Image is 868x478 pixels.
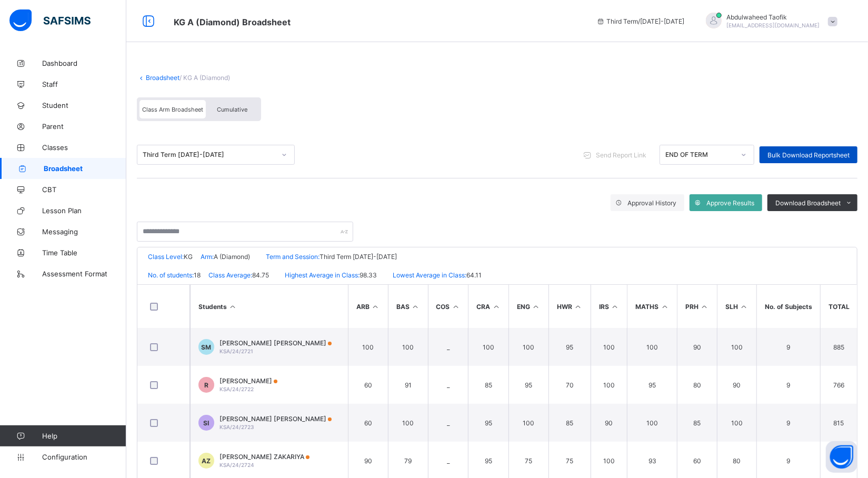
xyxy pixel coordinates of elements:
[548,404,591,442] td: 85
[452,303,461,311] i: Sort in Ascending Order
[627,199,676,207] span: Approval History
[202,343,212,351] span: SM
[204,381,208,389] span: R
[677,328,717,366] td: 90
[765,457,812,465] span: 9
[596,151,646,159] span: Send Report Link
[820,285,857,328] th: TOTAL
[42,432,126,440] span: Help
[388,285,428,328] th: BAS
[548,366,591,404] td: 70
[393,271,466,279] span: Lowest Average in Class:
[727,13,820,21] span: Abdulwaheed Taofik
[220,339,332,347] span: [PERSON_NAME] [PERSON_NAME]
[220,462,254,468] span: KSA/24/2724
[468,328,508,366] td: 100
[142,106,203,113] span: Class Arm Broadsheet
[492,303,501,311] i: Sort in Ascending Order
[775,199,841,207] span: Download Broadsheet
[428,366,468,404] td: _
[42,248,126,257] span: Time Table
[829,381,850,389] span: 766
[42,122,126,131] span: Parent
[220,377,277,385] span: [PERSON_NAME]
[190,285,348,328] th: Students
[348,404,388,442] td: 60
[611,303,620,311] i: Sort in Ascending Order
[371,303,380,311] i: Sort in Ascending Order
[700,303,709,311] i: Sort in Ascending Order
[591,366,627,404] td: 100
[466,271,482,279] span: 64.11
[591,285,627,328] th: IRS
[285,271,360,279] span: Highest Average in Class:
[665,151,735,159] div: END OF TERM
[468,404,508,442] td: 95
[508,404,548,442] td: 100
[202,457,211,465] span: AZ
[143,151,275,159] div: Third Term [DATE]-[DATE]
[829,343,850,351] span: 885
[717,366,756,404] td: 90
[591,404,627,442] td: 90
[627,328,677,366] td: 100
[596,17,685,25] span: session/term information
[42,185,126,194] span: CBT
[508,285,548,328] th: ENG
[428,328,468,366] td: _
[765,381,812,389] span: 9
[42,453,126,461] span: Configuration
[548,328,591,366] td: 95
[252,271,269,279] span: 84.75
[220,453,310,461] span: [PERSON_NAME] ZAKARIYA
[388,404,428,442] td: 100
[42,227,126,236] span: Messaging
[677,366,717,404] td: 80
[627,366,677,404] td: 95
[9,9,91,32] img: safsims
[148,253,184,261] span: Class Level:
[677,285,717,328] th: PRH
[360,271,377,279] span: 98.33
[42,206,126,215] span: Lesson Plan
[42,59,126,67] span: Dashboard
[574,303,583,311] i: Sort in Ascending Order
[767,151,850,159] span: Bulk Download Reportsheet
[228,303,237,311] i: Sort Ascending
[217,106,247,113] span: Cumulative
[508,366,548,404] td: 95
[320,253,397,261] span: Third Term [DATE]-[DATE]
[717,404,756,442] td: 100
[146,74,179,82] a: Broadsheet
[220,348,253,354] span: KSA/24/2721
[204,419,209,427] span: SI
[42,80,126,88] span: Staff
[208,271,252,279] span: Class Average:
[220,415,332,423] span: [PERSON_NAME] [PERSON_NAME]
[388,328,428,366] td: 100
[428,285,468,328] th: COS
[148,271,194,279] span: No. of students:
[348,285,388,328] th: ARB
[717,285,756,328] th: SLH
[627,285,677,328] th: MATHS
[42,270,126,278] span: Assessment Format
[220,424,254,430] span: KSA/24/2723
[829,419,850,427] span: 815
[727,22,820,28] span: [EMAIL_ADDRESS][DOMAIN_NAME]
[508,328,548,366] td: 100
[706,199,754,207] span: Approve Results
[214,253,250,261] span: A (Diamond)
[184,253,193,261] span: KG
[42,143,126,152] span: Classes
[548,285,591,328] th: HWR
[695,13,843,30] div: AbdulwaheedTaofik
[201,253,214,261] span: Arm:
[677,404,717,442] td: 85
[179,74,230,82] span: / KG A (Diamond)
[660,303,669,311] i: Sort in Ascending Order
[740,303,749,311] i: Sort in Ascending Order
[468,366,508,404] td: 85
[717,328,756,366] td: 100
[765,419,812,427] span: 9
